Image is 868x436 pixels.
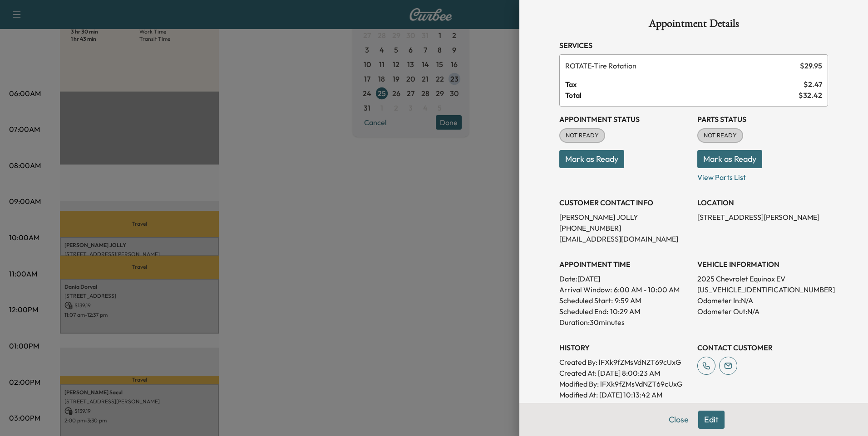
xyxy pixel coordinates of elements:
p: [PERSON_NAME] JOLLY [559,212,690,223]
span: Total [565,90,799,101]
h3: History [559,342,690,353]
p: Scheduled Start: [559,295,613,306]
span: $ 32.42 [799,90,822,101]
p: Duration: 30 minutes [559,317,690,328]
h3: LOCATION [697,197,828,208]
h3: Appointment Status [559,114,690,125]
h1: Appointment Details [559,18,828,33]
p: 2025 Chevrolet Equinox EV [697,273,828,284]
span: NOT READY [560,131,604,140]
button: Mark as Ready [697,150,762,168]
p: Created At : [DATE] 8:00:23 AM [559,368,690,378]
p: [EMAIL_ADDRESS][DOMAIN_NAME] [559,233,690,244]
p: Modified By : lFXk9fZMsVdNZT69cUxG [559,378,690,389]
h3: Parts Status [697,114,828,125]
p: Created By : lFXk9fZMsVdNZT69cUxG [559,357,690,368]
span: $ 29.95 [800,60,822,71]
p: Odometer In: N/A [697,295,828,306]
span: Tire Rotation [565,60,796,71]
h3: CUSTOMER CONTACT INFO [559,197,690,208]
button: Mark as Ready [559,150,624,168]
p: View Parts List [697,168,828,183]
button: Close [663,411,695,429]
p: Modified At : [DATE] 10:13:42 AM [559,389,690,400]
p: [STREET_ADDRESS][PERSON_NAME] [697,212,828,223]
p: [PHONE_NUMBER] [559,223,690,233]
p: 10:29 AM [610,306,640,317]
h3: APPOINTMENT TIME [559,259,690,270]
span: Tax [565,79,804,90]
h3: VEHICLE INFORMATION [697,259,828,270]
h3: Services [559,40,828,51]
span: $ 2.47 [804,79,822,90]
p: Arrival Window: [559,284,690,295]
p: Scheduled End: [559,306,608,317]
span: NOT READY [698,131,742,140]
p: [US_VEHICLE_IDENTIFICATION_NUMBER] [697,284,828,295]
p: Odometer Out: N/A [697,306,828,317]
span: 6:00 AM - 10:00 AM [614,284,680,295]
h3: CONTACT CUSTOMER [697,342,828,353]
p: 9:59 AM [615,295,641,306]
p: Date: [DATE] [559,273,690,284]
button: Edit [698,411,725,429]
